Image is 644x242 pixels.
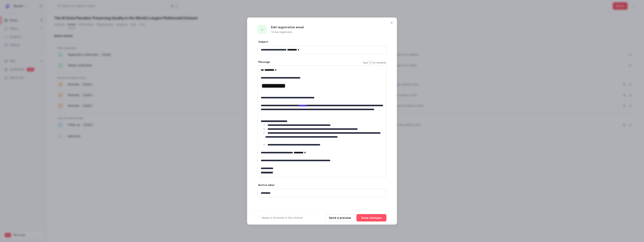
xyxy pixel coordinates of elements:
[388,19,395,27] button: Close
[363,60,386,65] span: Type for variables
[271,30,304,34] p: To live registrants
[258,183,274,187] label: Button label
[368,60,373,65] code: {
[325,214,355,222] button: Send a preview
[258,216,303,220] label: Apply to all events in this channel
[258,66,386,177] div: editor
[356,214,386,222] button: Save changes
[258,60,270,64] label: Message
[258,46,386,54] div: editor
[258,40,268,44] label: Subject
[258,189,386,197] div: editor
[271,25,304,30] p: Edit registration email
